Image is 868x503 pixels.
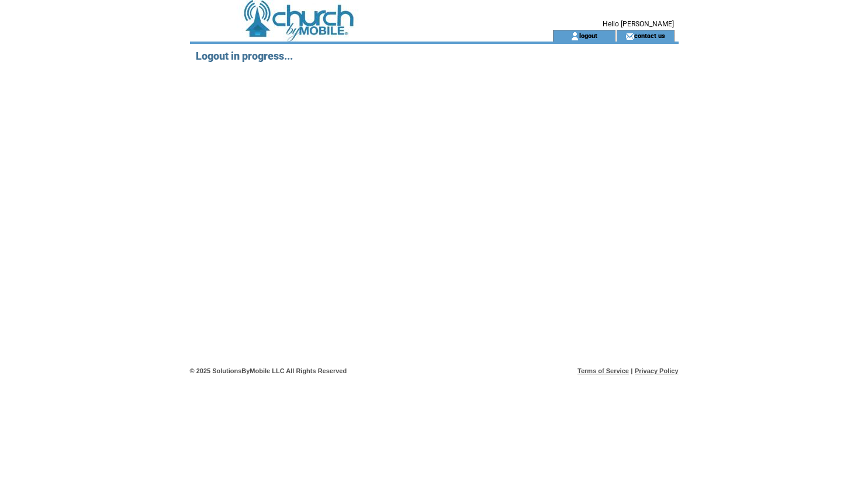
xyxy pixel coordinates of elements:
[577,367,629,374] a: Terms of Service
[570,32,579,41] img: account_icon.gif
[625,32,634,41] img: contact_us_icon.gif
[635,367,679,374] a: Privacy Policy
[634,32,665,39] a: contact us
[631,367,632,374] span: |
[603,20,674,28] span: Hello [PERSON_NAME]
[196,50,293,62] span: Logout in progress...
[579,32,597,39] a: logout
[190,367,347,374] span: © 2025 SolutionsByMobile LLC All Rights Reserved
